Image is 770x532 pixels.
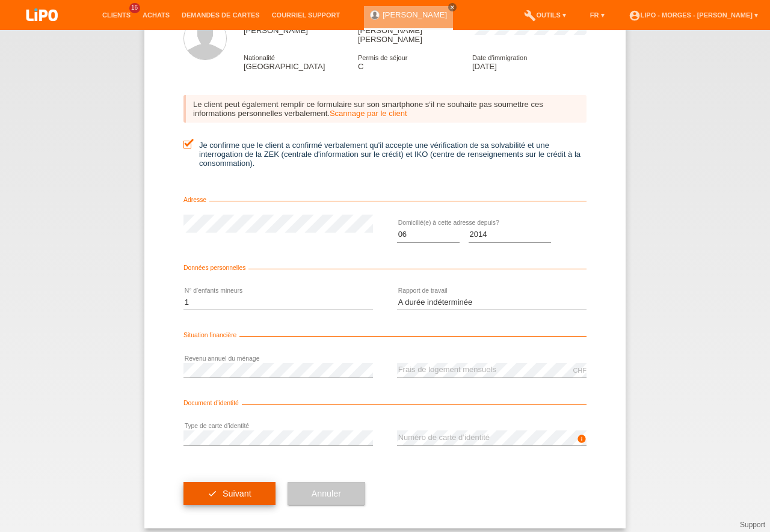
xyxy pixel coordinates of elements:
[577,434,587,444] i: info
[208,489,217,498] i: check
[623,11,764,19] a: account_circleLIPO - Morges - [PERSON_NAME] ▾
[573,367,587,374] div: CHF
[358,53,472,71] div: C
[183,482,276,505] button: check Suivant
[183,197,209,203] span: Adresse
[183,332,239,338] span: Situation financière
[183,141,587,168] label: Je confirme que le client a confirmé verbalement qu'il accepte une vérification de sa solvabilité...
[740,521,765,529] a: Support
[129,3,140,13] span: 16
[472,53,587,71] div: [DATE]
[176,11,266,19] a: Demandes de cartes
[577,438,587,445] a: info
[448,3,457,11] a: close
[312,489,341,498] span: Annuler
[244,53,358,71] div: [GEOGRAPHIC_DATA]
[449,4,455,10] i: close
[266,11,346,19] a: Courriel Support
[358,17,472,44] div: [PERSON_NAME] [PERSON_NAME]
[584,11,611,19] a: FR ▾
[358,54,408,61] span: Permis de séjour
[629,10,641,22] i: account_circle
[183,95,587,123] div: Le client peut également remplir ce formulaire sur son smartphone s‘il ne souhaite pas soumettre ...
[12,25,72,34] a: LIPO pay
[518,11,571,19] a: buildOutils ▾
[244,54,275,61] span: Nationalité
[330,109,407,118] a: Scannage par le client
[96,11,137,19] a: Clients
[288,482,365,505] button: Annuler
[137,11,176,19] a: Achats
[183,264,248,271] span: Données personnelles
[223,489,251,498] span: Suivant
[472,54,527,61] span: Date d'immigration
[383,10,447,19] a: [PERSON_NAME]
[524,10,536,22] i: build
[183,400,242,406] span: Document d’identité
